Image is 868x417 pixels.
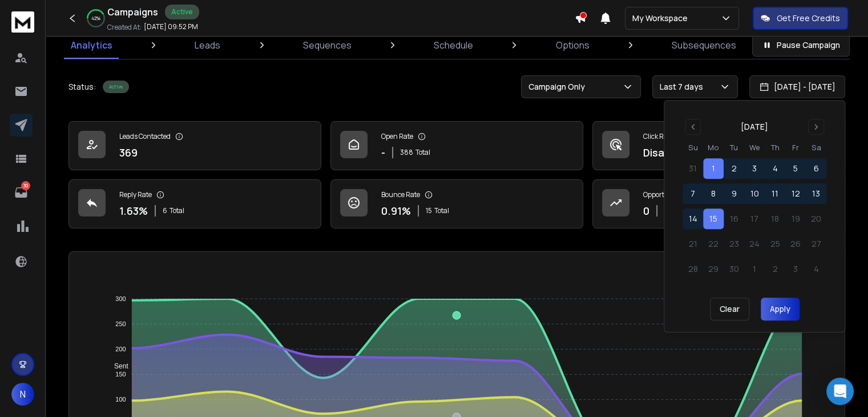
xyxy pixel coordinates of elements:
[68,121,321,170] a: Leads Contacted369
[434,38,473,52] p: Schedule
[528,81,590,93] p: Campaign Only
[785,142,806,154] th: Friday
[434,206,449,215] span: Total
[91,15,100,22] p: 42 %
[643,203,649,219] p: 0
[703,209,724,229] button: 15
[683,142,703,154] th: Sunday
[808,119,824,135] button: Go to next month
[415,148,430,157] span: Total
[330,179,583,228] a: Bounce Rate0.91%15Total
[806,183,826,204] button: 13
[426,206,432,215] span: 15
[381,190,420,199] p: Bounce Rate
[765,142,785,154] th: Thursday
[400,148,413,157] span: 388
[683,209,703,229] button: 14
[119,145,138,161] p: 369
[381,132,413,141] p: Open Rate
[68,179,321,228] a: Reply Rate1.63%6Total
[116,396,126,403] tspan: 100
[643,132,673,141] p: Click Rate
[116,320,126,327] tspan: 250
[724,142,744,154] th: Tuesday
[744,183,765,204] button: 10
[683,158,703,179] button: 31
[665,31,743,59] a: Subsequences
[724,158,744,179] button: 2
[785,183,806,204] button: 12
[643,190,686,199] p: Opportunities
[195,38,220,52] p: Leads
[753,7,848,30] button: Get Free Credits
[741,121,768,133] div: [DATE]
[744,142,765,154] th: Wednesday
[116,295,126,302] tspan: 300
[107,5,158,19] h1: Campaigns
[703,183,724,204] button: 8
[777,13,840,24] p: Get Free Credits
[744,158,765,179] button: 3
[11,11,34,33] img: logo
[11,383,34,406] button: N
[427,31,480,59] a: Schedule
[10,181,33,204] a: 30
[165,5,199,19] div: Active
[660,81,708,93] p: Last 7 days
[144,22,198,31] p: [DATE] 09:52 PM
[71,38,112,52] p: Analytics
[592,121,845,170] a: Click RateDisabledKnow More
[330,121,583,170] a: Open Rate-388Total
[724,183,744,204] button: 9
[765,158,785,179] button: 4
[806,158,826,179] button: 6
[103,81,129,93] div: Active
[21,181,30,190] p: 30
[119,203,148,219] p: 1.63 %
[710,298,749,320] button: Clear
[806,142,826,154] th: Saturday
[119,132,171,141] p: Leads Contacted
[643,145,685,161] p: Disabled
[119,190,152,199] p: Reply Rate
[64,31,119,59] a: Analytics
[749,75,845,98] button: [DATE] - [DATE]
[785,158,806,179] button: 5
[826,378,854,405] div: Open Intercom Messenger
[163,206,167,215] span: 6
[672,38,736,52] p: Subsequences
[303,38,352,52] p: Sequences
[703,142,724,154] th: Monday
[683,183,703,204] button: 7
[549,31,596,59] a: Options
[107,23,142,32] p: Created At:
[556,38,590,52] p: Options
[761,298,800,320] button: Apply
[381,145,385,161] p: -
[169,206,184,215] span: Total
[592,179,845,228] a: Opportunities0$0
[106,362,128,370] span: Sent
[381,203,411,219] p: 0.91 %
[752,34,850,57] button: Pause Campaign
[765,183,785,204] button: 11
[68,81,96,93] p: Status:
[116,371,126,378] tspan: 150
[703,158,724,179] button: 1
[632,13,692,24] p: My Workspace
[685,119,701,135] button: Go to previous month
[296,31,358,59] a: Sequences
[188,31,227,59] a: Leads
[116,346,126,352] tspan: 200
